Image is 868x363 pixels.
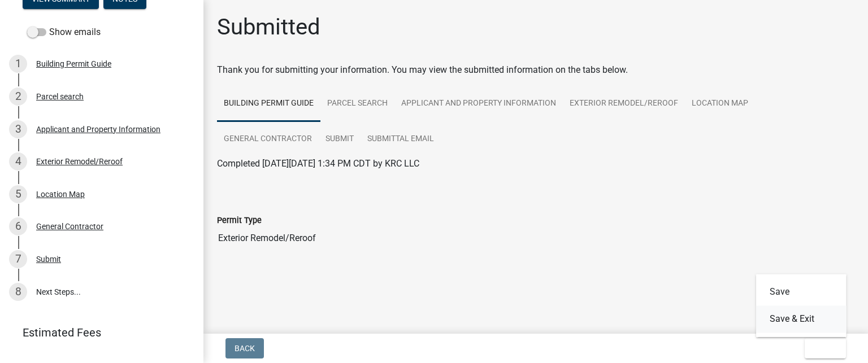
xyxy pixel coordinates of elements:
[563,86,685,122] a: Exterior Remodel/Reroof
[9,152,27,170] div: 4
[217,63,854,77] div: Thank you for submitting your information. You may view the submitted information on the tabs below.
[36,60,111,68] div: Building Permit Guide
[756,305,847,333] button: Save & Exit
[36,190,85,198] div: Location Map
[9,55,27,73] div: 1
[756,278,847,305] button: Save
[9,120,27,138] div: 3
[319,121,361,158] a: Submit
[217,158,419,169] span: Completed [DATE][DATE] 1:34 PM CDT by KRC LLC
[36,255,61,263] div: Submit
[814,344,830,353] span: Exit
[235,344,255,353] span: Back
[36,222,103,230] div: General Contractor
[9,250,27,268] div: 7
[685,86,755,122] a: Location Map
[756,274,847,337] div: Exit
[361,121,441,158] a: Submittal Email
[225,338,264,358] button: Back
[9,321,185,344] a: Estimated Fees
[217,14,320,41] h1: Submitted
[217,121,319,158] a: General Contractor
[9,283,27,301] div: 8
[36,125,160,133] div: Applicant and Property Information
[9,88,27,106] div: 2
[9,217,27,235] div: 6
[36,93,84,100] div: Parcel search
[217,86,320,122] a: Building Permit Guide
[27,25,101,39] label: Show emails
[9,185,27,203] div: 5
[394,86,563,122] a: Applicant and Property Information
[36,158,123,165] div: Exterior Remodel/Reroof
[217,217,262,225] label: Permit Type
[805,338,846,358] button: Exit
[320,86,394,122] a: Parcel search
